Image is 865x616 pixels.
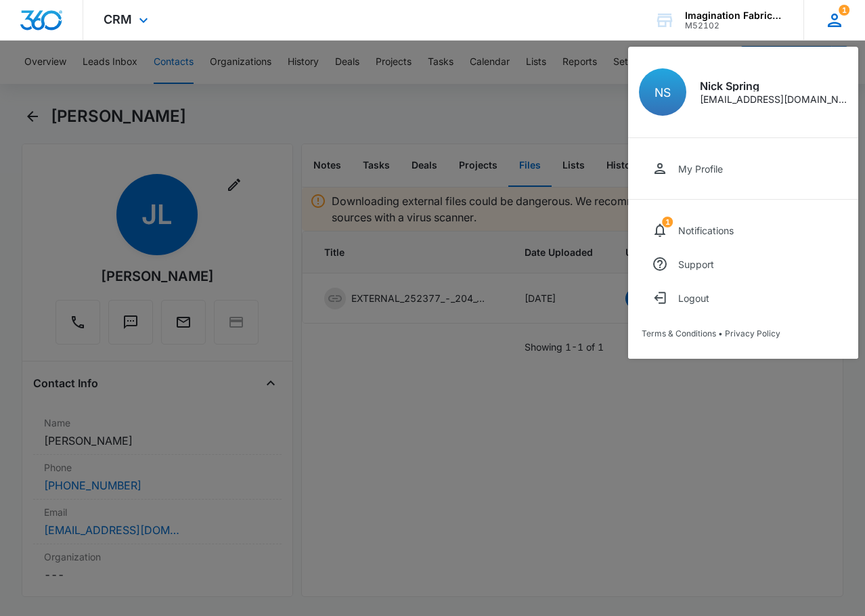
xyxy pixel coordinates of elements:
[839,5,849,16] div: notifications count
[685,10,784,21] div: account name
[642,213,845,247] a: notifications countNotifications
[839,5,849,16] span: 1
[700,95,847,104] div: [EMAIL_ADDRESS][DOMAIN_NAME]
[642,152,845,185] a: My Profile
[700,81,847,91] div: Nick Spring
[678,163,723,175] div: My Profile
[678,225,734,236] div: Notifications
[662,217,673,227] span: 1
[678,259,714,270] div: Support
[662,217,673,227] div: notifications count
[685,21,784,30] div: account id
[642,247,845,281] a: Support
[104,12,132,26] span: CRM
[655,85,671,100] span: NS
[642,328,845,338] div: •
[642,281,845,315] button: Logout
[678,292,709,304] div: Logout
[725,328,780,338] a: Privacy Policy
[642,328,716,338] a: Terms & Conditions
